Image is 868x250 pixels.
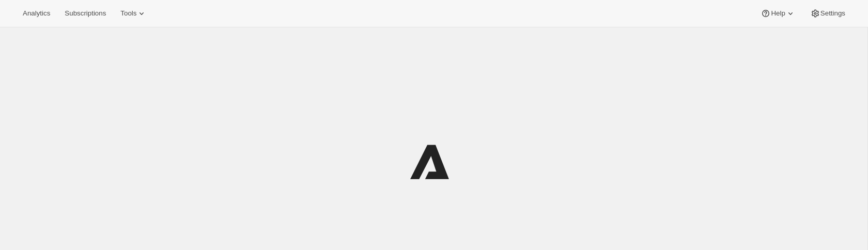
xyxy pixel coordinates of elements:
[804,6,851,21] button: Settings
[120,9,136,18] span: Tools
[17,6,56,21] button: Analytics
[114,6,153,21] button: Tools
[23,9,50,18] span: Analytics
[820,9,845,18] span: Settings
[754,6,801,21] button: Help
[771,9,785,18] span: Help
[65,9,106,18] span: Subscriptions
[58,6,112,21] button: Subscriptions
